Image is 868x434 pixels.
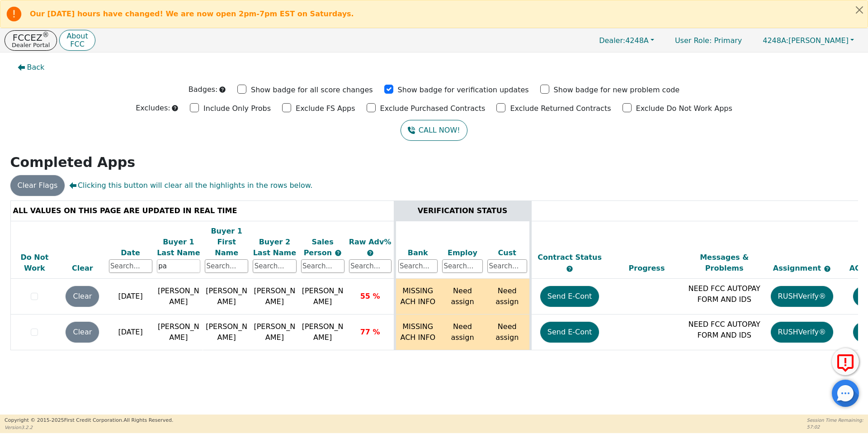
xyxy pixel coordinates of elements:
p: Version 3.2.2 [5,424,173,431]
p: Dealer Portal [12,42,50,48]
button: Close alert [851,0,868,19]
div: Bank [398,248,438,258]
input: Search... [349,259,392,273]
div: Date [109,248,152,258]
td: [PERSON_NAME] [203,315,250,350]
span: Contract Status [538,253,602,262]
p: Primary [666,32,751,49]
p: 57:02 [807,424,863,430]
p: Exclude Do Not Work Apps [636,103,732,114]
td: [PERSON_NAME] [155,279,203,315]
button: AboutFCC [59,30,95,51]
span: 4248A [599,36,649,45]
div: Employ [442,248,483,258]
td: Need assign [485,279,530,315]
div: Buyer 2 Last Name [253,237,296,258]
p: Copyright © 2015- 2025 First Credit Corporation. [5,417,173,424]
div: Clear [61,263,104,274]
p: Badges: [189,84,218,95]
td: [PERSON_NAME] [250,279,298,315]
div: VERIFICATION STATUS [398,205,527,216]
span: Raw Adv% [349,238,392,246]
div: Buyer 1 Last Name [157,237,200,258]
button: Clear Flags [10,175,65,196]
button: 4248A:[PERSON_NAME] [753,33,863,48]
button: Clear [66,286,99,307]
span: User Role : [675,36,712,45]
span: 4248A: [763,36,788,45]
p: Exclude FS Apps [296,103,355,114]
span: [PERSON_NAME] [302,322,344,342]
p: NEED FCC AUTOPAY FORM AND IDS [688,283,761,305]
button: Report Error to FCC [832,348,859,375]
input: Search... [487,259,527,273]
div: Do Not Work [13,252,57,274]
button: Send E-Cont [540,322,599,343]
a: User Role: Primary [666,32,751,49]
button: Back [10,57,52,78]
strong: Completed Apps [10,154,136,170]
p: NEED FCC AUTOPAY FORM AND IDS [688,319,761,341]
input: Search... [205,259,248,273]
p: Show badge for new problem code [554,85,680,95]
td: [DATE] [107,279,155,315]
td: Need assign [440,279,485,315]
input: Search... [301,259,344,273]
span: Clicking this button will clear all the highlights in the rows below. [69,180,312,191]
div: Messages & Problems [688,252,761,274]
div: Progress [610,263,684,274]
td: [DATE] [107,315,155,350]
td: [PERSON_NAME] [203,279,250,315]
span: All Rights Reserved. [123,417,173,423]
p: FCCEZ [12,33,50,42]
button: Dealer:4248A [590,33,664,48]
td: [PERSON_NAME] [155,315,203,350]
div: Buyer 1 First Name [205,226,248,258]
td: Need assign [485,315,530,350]
button: RUSHVerify® [771,322,833,343]
button: RUSHVerify® [771,286,833,307]
span: [PERSON_NAME] [763,36,849,45]
div: Cust [487,248,527,258]
p: Show badge for verification updates [398,85,529,95]
input: Search... [157,259,200,273]
input: Search... [109,259,152,273]
input: Search... [442,259,483,273]
span: 77 % [360,328,380,336]
p: Excludes: [136,103,170,114]
span: Back [27,62,45,73]
p: FCC [66,41,88,48]
b: Our [DATE] hours have changed! We are now open 2pm-7pm EST on Saturdays. [30,10,354,18]
span: [PERSON_NAME] [302,286,344,306]
button: FCCEZ®Dealer Portal [5,30,57,51]
button: Send E-Cont [540,286,599,307]
td: MISSING ACH INFO [395,279,440,315]
p: About [66,33,88,40]
p: Exclude Returned Contracts [510,103,611,114]
p: Include Only Probs [203,103,271,114]
input: Search... [398,259,438,273]
span: 55 % [360,292,380,300]
div: ALL VALUES ON THIS PAGE ARE UPDATED IN REAL TIME [13,205,392,216]
span: Sales Person [304,238,335,257]
input: Search... [253,259,296,273]
button: CALL NOW! [401,120,467,141]
button: Clear [66,322,99,343]
sup: ® [42,31,49,39]
p: Session Time Remaining: [807,417,863,424]
span: Dealer: [599,36,625,45]
td: MISSING ACH INFO [395,315,440,350]
p: Exclude Purchased Contracts [380,103,486,114]
td: Need assign [440,315,485,350]
span: Assignment [773,264,824,272]
p: Show badge for all score changes [251,85,373,95]
td: [PERSON_NAME] [250,315,298,350]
